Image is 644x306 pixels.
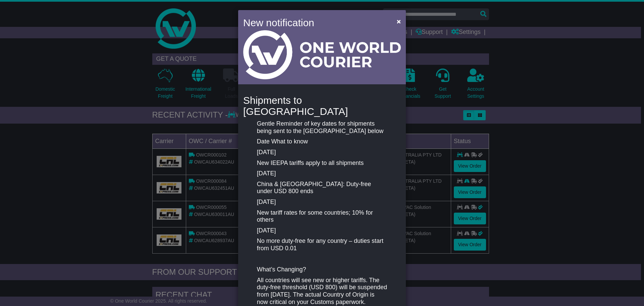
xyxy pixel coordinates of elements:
p: New IEEPA tariffs apply to all shipments [257,160,387,167]
p: What’s Changing? [257,266,387,273]
p: Gentle Reminder of key dates for shipments being sent to the [GEOGRAPHIC_DATA] below [257,120,387,135]
p: No more duty-free for any country – duties start from USD 0.01 [257,237,387,252]
img: Light [243,30,401,79]
p: China & [GEOGRAPHIC_DATA]: Duty-free under USD 800 ends [257,181,387,195]
h4: New notification [243,15,387,30]
h4: Shipments to [GEOGRAPHIC_DATA] [243,95,401,117]
p: [DATE] [257,199,387,206]
p: Date What to know [257,138,387,145]
p: [DATE] [257,170,387,177]
p: New tariff rates for some countries; 10% for others [257,209,387,224]
span: × [397,17,401,25]
p: [DATE] [257,149,387,156]
p: All countries will see new or higher tariffs. The duty-free threshold (USD 800) will be suspended... [257,277,387,306]
p: [DATE] [257,227,387,234]
button: Close [393,14,404,28]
